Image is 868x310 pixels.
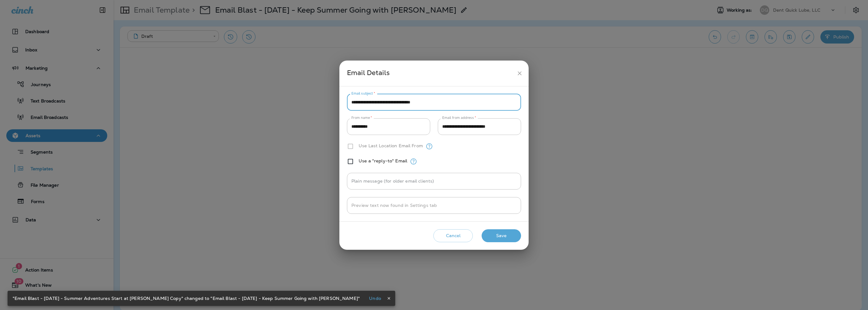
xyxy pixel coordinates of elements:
div: Email Details [347,67,514,79]
button: Cancel [433,229,473,242]
p: Undo [369,296,381,301]
div: "Email Blast - [DATE] - Summer Adventures Start at [PERSON_NAME] Copy" changed to "Email Blast - ... [13,293,360,304]
label: Use Last Location Email From [359,143,423,148]
label: From name [351,115,372,120]
button: Save [482,229,521,242]
label: Email subject [351,91,375,96]
label: Use a "reply-to" Email [359,158,407,163]
label: Email from address [442,115,476,120]
button: close [514,67,525,79]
